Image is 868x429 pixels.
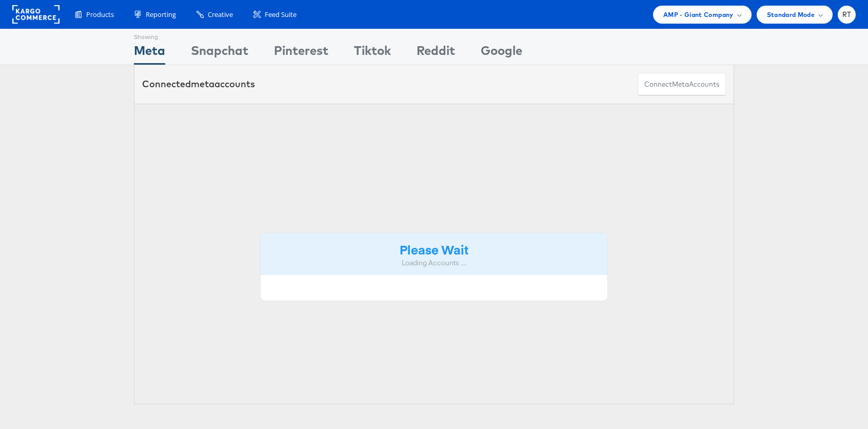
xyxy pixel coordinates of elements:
span: Creative [208,10,233,19]
div: Snapchat [191,42,248,65]
span: AMP - Giant Company [663,9,734,20]
div: Reddit [417,42,455,65]
span: meta [672,80,689,89]
button: ConnectmetaAccounts [638,73,726,96]
div: Loading Accounts .... [268,258,600,268]
div: Connected accounts [142,77,255,91]
span: RT [842,11,852,18]
div: Tiktok [354,42,391,65]
span: Feed Suite [265,10,297,19]
div: Google [481,42,522,65]
span: Standard Mode [767,9,815,20]
div: Meta [134,42,165,65]
div: Showing [134,29,165,42]
span: meta [191,78,214,90]
span: Reporting [146,10,176,19]
div: Pinterest [274,42,328,65]
span: Products [86,10,114,19]
strong: Please Wait [400,241,468,258]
